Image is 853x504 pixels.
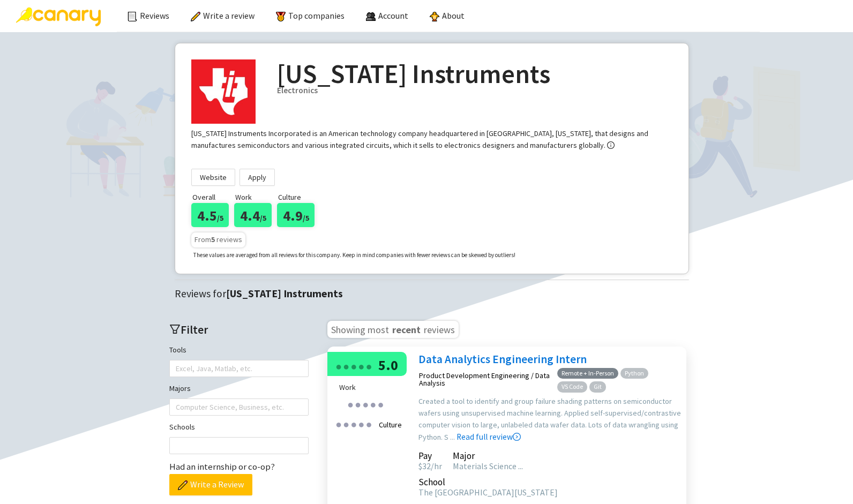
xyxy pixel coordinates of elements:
[200,169,227,185] span: Website
[453,461,523,471] span: Materials Science ...
[378,10,408,21] span: Account
[240,169,275,186] a: Apply
[16,7,101,26] img: Canary Logo
[194,235,242,244] span: From reviews
[343,358,349,374] div: ●
[277,203,315,227] div: 4.9
[418,478,558,486] div: School
[378,356,398,374] span: 5.0
[513,433,521,441] span: right-circle
[169,421,195,433] label: Schools
[607,141,615,149] span: info-circle
[358,358,364,374] div: ●
[350,358,357,374] div: ●
[176,362,178,375] input: Tools
[169,474,252,495] button: Write a Review
[234,203,272,227] div: 4.4
[235,191,277,203] p: Work
[339,381,402,393] div: Work
[190,478,244,491] span: Write a Review
[347,396,354,412] div: ●
[362,396,369,412] div: ●
[175,285,694,302] div: Reviews for
[191,10,255,21] a: Write a review
[278,191,320,203] p: Culture
[276,10,345,21] a: Top companies
[169,324,181,335] span: filter
[457,378,521,442] a: Read full review
[128,10,169,21] a: Reviews
[248,169,266,185] span: Apply
[376,416,405,434] div: Culture
[418,452,442,460] div: Pay
[418,461,431,471] span: 32
[335,416,342,432] div: ●
[343,416,349,432] div: ●
[370,396,376,412] div: ●
[178,480,188,490] img: pencil.png
[192,191,234,203] p: Overall
[277,84,672,97] div: Electronics
[589,381,606,393] span: Git
[418,395,681,443] div: Created a tool to identify and group failure shading patterns on semiconductor wafers using unsup...
[169,461,275,472] span: Had an internship or co-op?
[453,452,523,460] div: Major
[169,382,191,394] label: Majors
[377,396,384,412] div: ●
[191,129,648,150] div: [US_STATE] Instruments Incorporated is an American technology company headquartered in [GEOGRAPHI...
[358,416,364,432] div: ●
[419,372,555,387] div: Product Development Engineering / Data Analysis
[260,213,266,223] span: /5
[211,235,215,244] b: 5
[191,59,256,124] img: Company Logo
[226,287,343,300] strong: [US_STATE] Instruments
[620,368,648,379] span: Python
[418,461,422,471] span: $
[169,321,309,338] h2: Filter
[366,12,376,21] img: people.png
[557,368,618,379] span: Remote + In-Person
[327,321,459,338] h3: Showing most reviews
[217,213,223,223] span: /5
[418,352,587,366] a: Data Analytics Engineering Intern
[391,322,422,335] span: recent
[430,10,465,21] a: About
[557,381,587,393] span: VS Code
[431,461,442,471] span: /hr
[350,416,357,432] div: ●
[335,358,342,374] div: ●
[355,396,361,412] div: ●
[418,487,558,498] span: The [GEOGRAPHIC_DATA][US_STATE]
[277,59,672,88] h2: [US_STATE] Instruments
[365,358,372,374] div: ●
[191,169,235,186] a: Website
[169,344,186,356] label: Tools
[191,203,229,227] div: 4.5
[303,213,309,223] span: /5
[193,251,515,260] p: These values are averaged from all reviews for this company. Keep in mind companies with fewer re...
[365,416,372,432] div: ●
